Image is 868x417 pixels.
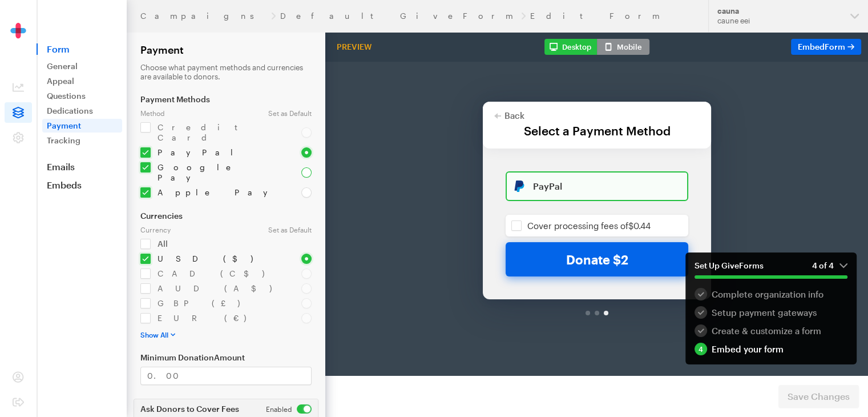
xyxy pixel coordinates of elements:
button: Back [189,49,220,58]
em: 4 of 4 [812,260,847,271]
h2: Payment [140,43,312,56]
span: Embed [798,42,845,51]
a: 4 Embed your form [695,343,847,355]
a: 2 Setup payment gateways [695,306,847,319]
div: 4 [695,343,707,355]
a: 1 Complete organization info [695,288,847,300]
div: 2 [695,306,707,319]
div: PayPal [228,120,374,129]
button: Set Up GiveForms4 of 4 [685,252,857,288]
div: 3 [695,324,707,337]
button: Mobile [597,39,649,55]
div: Set as Default [261,109,318,118]
div: Set as Default [261,225,318,234]
span: Form [37,43,127,55]
iframe: PayPal [201,182,486,272]
a: EmbedForm [791,39,861,55]
a: Payment [42,119,122,133]
a: Questions [42,89,122,103]
button: Donate $2 [201,181,383,215]
span: Form [825,42,845,51]
label: Payment Methods [140,95,312,104]
a: Tracking [42,134,122,147]
input: 0.00 [140,367,312,385]
div: Preview [332,42,376,52]
a: Campaigns [140,11,267,21]
div: Select a Payment Method [189,62,395,75]
div: Embed your form [695,343,847,355]
a: Appeal [42,74,122,88]
a: Embeds [37,179,127,191]
a: 3 Create & customize a form [695,324,847,337]
span: Amount [214,352,245,362]
div: Setup payment gateways [695,306,847,319]
div: Complete organization info [695,288,847,300]
label: Currencies [140,211,312,220]
a: Emails [37,161,127,173]
a: Dedications [42,104,122,118]
p: Choose what payment methods and currencies are available to donors. [140,63,312,81]
label: Minimum Donation [140,353,312,362]
div: Create & customize a form [695,324,847,337]
div: Currency [134,225,261,234]
div: caune eei [717,16,841,26]
div: cauna [717,6,841,16]
a: General [42,59,122,73]
div: Ask Donors to Cover Fees [140,404,239,414]
div: Method [134,109,261,118]
button: Show All [140,330,175,339]
div: 1 [695,288,707,300]
a: Default GiveForm [280,11,516,21]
